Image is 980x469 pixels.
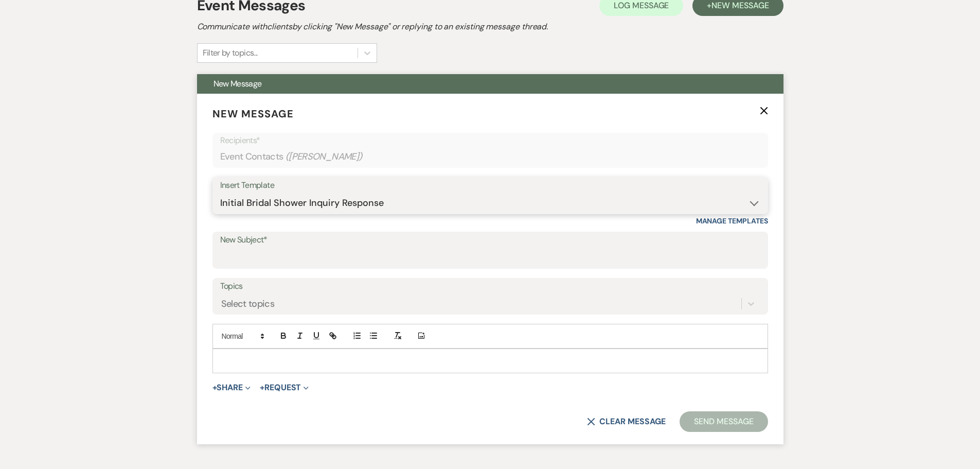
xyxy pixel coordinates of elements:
[220,178,760,193] div: Insert Template
[221,297,275,310] div: Select topics
[212,384,251,392] button: Share
[696,216,768,225] a: Manage Templates
[212,384,217,392] span: +
[212,107,294,120] span: New Message
[260,384,309,392] button: Request
[220,279,760,294] label: Topics
[220,147,760,167] div: Event Contacts
[680,411,768,432] button: Send Message
[220,134,760,147] p: Recipients*
[197,21,783,33] h2: Communicate with clients by clicking "New Message" or replying to an existing message thread.
[213,78,262,89] span: New Message
[220,233,760,248] label: New Subject*
[203,47,258,59] div: Filter by topics...
[587,418,665,426] button: Clear message
[286,150,363,164] span: ( [PERSON_NAME] )
[260,384,264,392] span: +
